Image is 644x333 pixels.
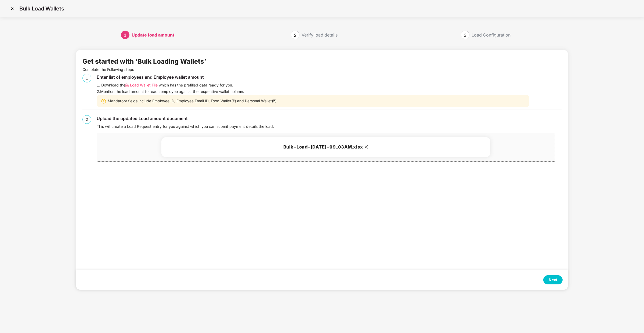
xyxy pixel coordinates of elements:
div: This will create a Load Request entry for you against which you can submit payment details the load. [97,124,562,129]
div: Load Configuration [472,31,511,39]
div: 2 [82,115,91,124]
div: Upload the updated Load amount document [97,115,562,122]
h3: Bulk-Load-[DATE]-09_03AM.xlsx [168,144,484,151]
span: 3 [464,32,466,38]
div: Next [549,277,557,283]
div: Verify load details [302,31,338,39]
div: 1. Download the which has the prefilled data ready for you. [97,82,562,88]
span: 2 [294,32,296,38]
img: svg+xml;base64,PHN2ZyBpZD0iV2FybmluZ18tXzIweDIwIiBkYXRhLW5hbWU9Ildhcm5pbmcgLSAyMHgyMCIgeG1sbnM9Im... [101,99,106,104]
div: Mandatory fields include Employee ID, Employee Email ID, Food Wallet(₹) and Personal Wallet(₹) [97,95,529,107]
div: 1 [82,74,91,82]
div: Get started with ‘Bulk Loading Wallets’ [82,56,206,67]
span: 1 [124,32,126,38]
div: 2. Mention the load amount for each employee against the respective wallet column. [97,89,562,95]
span: Load Wallet File [130,82,158,88]
span: Bulk-Load-[DATE]-09_03AM.xlsx close [97,133,555,161]
img: svg+xml;base64,PHN2ZyB4bWxucz0iaHR0cDovL3d3dy53My5vcmcvMjAwMC9zdmciIHdpZHRoPSIxMi4wNTMiIGhlaWdodD... [125,84,129,88]
div: Update load amount [132,31,174,39]
p: Bulk Load Wallets [19,5,64,12]
div: Enter list of employees and Employee wallet amount [97,74,562,81]
p: Complete the Following steps [82,67,562,73]
span: close [364,145,368,149]
img: svg+xml;base64,PHN2ZyBpZD0iQ3Jvc3MtMzJ4MzIiIHhtbG5zPSJodHRwOi8vd3d3LnczLm9yZy8yMDAwL3N2ZyIgd2lkdG... [8,4,17,13]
